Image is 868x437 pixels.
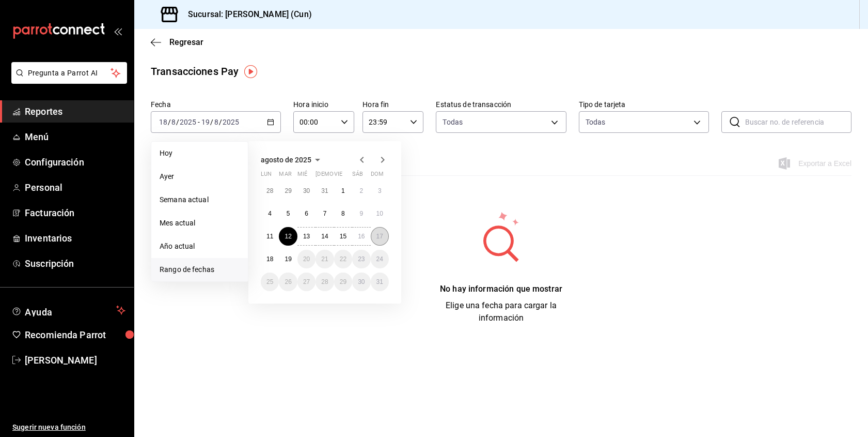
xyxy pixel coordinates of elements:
button: 8 de agosto de 2025 [334,204,352,223]
abbr: 22 de agosto de 2025 [340,255,346,263]
abbr: 3 de agosto de 2025 [378,187,382,194]
abbr: 17 de agosto de 2025 [376,233,383,240]
button: 18 de agosto de 2025 [261,250,279,268]
button: 20 de agosto de 2025 [297,250,315,268]
abbr: 14 de agosto de 2025 [321,233,328,240]
button: 2 de agosto de 2025 [352,182,370,200]
span: Facturación [25,206,125,220]
button: 6 de agosto de 2025 [297,204,315,223]
span: Suscripción [25,257,125,270]
button: 7 de agosto de 2025 [315,204,334,223]
button: 22 de agosto de 2025 [334,250,352,268]
span: Menú [25,130,125,144]
button: 30 de agosto de 2025 [352,273,370,291]
abbr: 21 de agosto de 2025 [321,255,328,263]
span: Mes actual [160,218,240,229]
label: Estatus de transacción [436,101,566,108]
button: 28 de agosto de 2025 [315,273,334,291]
button: 3 de agosto de 2025 [371,182,389,200]
abbr: 18 de agosto de 2025 [266,255,273,263]
span: Ayuda [25,304,112,317]
abbr: 8 de agosto de 2025 [341,210,345,217]
button: open_drawer_menu [114,27,122,35]
span: Pregunta a Parrot AI [28,68,111,79]
button: 9 de agosto de 2025 [352,204,370,223]
button: 4 de agosto de 2025 [261,204,279,223]
button: 30 de julio de 2025 [297,182,315,200]
abbr: 28 de julio de 2025 [266,187,273,194]
span: Hoy [160,148,240,159]
abbr: lunes [261,171,272,182]
abbr: sábado [352,171,363,182]
button: 26 de agosto de 2025 [279,273,297,291]
input: ---- [179,118,197,126]
img: Tooltip marker [244,65,257,78]
button: agosto de 2025 [261,154,324,166]
button: 5 de agosto de 2025 [279,204,297,223]
abbr: 9 de agosto de 2025 [359,210,363,217]
div: No hay información que mostrar [424,283,579,295]
abbr: 13 de agosto de 2025 [303,233,310,240]
label: Tipo de tarjeta [579,101,709,108]
button: 17 de agosto de 2025 [371,227,389,246]
abbr: 28 de agosto de 2025 [321,278,328,285]
label: Fecha [151,101,281,108]
button: 25 de agosto de 2025 [261,273,279,291]
span: Ayer [160,171,240,182]
button: 24 de agosto de 2025 [371,250,389,268]
abbr: 6 de agosto de 2025 [305,210,308,217]
span: agosto de 2025 [261,156,311,164]
abbr: 31 de julio de 2025 [321,187,328,194]
span: Regresar [169,37,203,47]
div: Todas [586,117,606,127]
span: Sugerir nueva función [12,422,125,433]
abbr: 29 de julio de 2025 [285,187,291,194]
span: Rango de fechas [160,264,240,275]
button: 13 de agosto de 2025 [297,227,315,246]
abbr: 16 de agosto de 2025 [358,233,365,240]
button: 15 de agosto de 2025 [334,227,352,246]
span: Semana actual [160,194,240,205]
button: 1 de agosto de 2025 [334,182,352,200]
abbr: martes [279,171,291,182]
button: 12 de agosto de 2025 [279,227,297,246]
div: Transacciones Pay [151,64,239,79]
button: 11 de agosto de 2025 [261,227,279,246]
button: 19 de agosto de 2025 [279,250,297,268]
abbr: 20 de agosto de 2025 [303,255,310,263]
button: 23 de agosto de 2025 [352,250,370,268]
input: -- [214,118,219,126]
abbr: 26 de agosto de 2025 [285,278,291,285]
abbr: 5 de agosto de 2025 [287,210,290,217]
button: 16 de agosto de 2025 [352,227,370,246]
abbr: viernes [334,171,342,182]
abbr: 27 de agosto de 2025 [303,278,310,285]
abbr: 30 de julio de 2025 [303,187,310,194]
label: Hora fin [362,101,423,108]
button: Pregunta a Parrot AI [11,62,127,84]
abbr: 1 de agosto de 2025 [341,187,345,194]
span: Año actual [160,241,240,252]
abbr: domingo [371,171,384,182]
span: Todas [443,117,463,127]
abbr: 4 de agosto de 2025 [268,210,272,217]
abbr: 31 de agosto de 2025 [376,278,383,285]
abbr: 2 de agosto de 2025 [359,187,363,194]
span: Configuración [25,155,125,169]
abbr: miércoles [297,171,307,182]
input: -- [201,118,210,126]
span: Reportes [25,104,125,118]
abbr: 25 de agosto de 2025 [266,278,273,285]
button: 21 de agosto de 2025 [315,250,334,268]
abbr: 10 de agosto de 2025 [376,210,383,217]
button: 27 de agosto de 2025 [297,273,315,291]
h3: Sucursal: [PERSON_NAME] (Cun) [180,8,312,21]
input: ---- [222,118,240,126]
button: 28 de julio de 2025 [261,182,279,200]
input: -- [159,118,168,126]
abbr: jueves [315,171,376,182]
abbr: 12 de agosto de 2025 [285,233,291,240]
span: Recomienda Parrot [25,328,125,342]
label: Hora inicio [293,101,354,108]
